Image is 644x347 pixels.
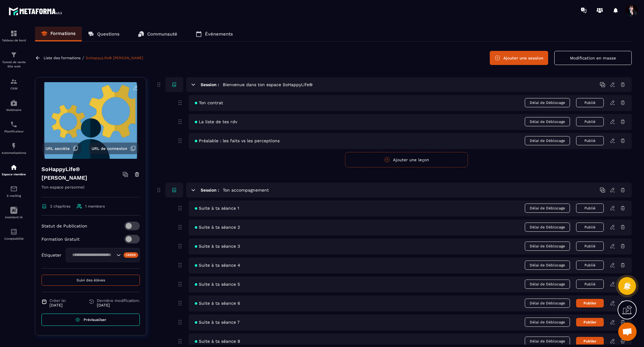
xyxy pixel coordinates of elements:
[10,228,18,235] img: accountant
[2,95,26,116] a: automationsautomationsWebinaire
[525,337,570,346] span: Délai de Déblocage
[525,223,570,232] span: Délai de Déblocage
[41,253,61,257] p: Étiqueter
[2,116,26,138] a: schedulerschedulerPlanificateur
[2,202,26,223] a: Assistant IA
[88,143,139,154] button: URL de connexion
[41,275,140,286] button: Suivi des élèves
[86,56,143,60] a: SoHappyLife® [PERSON_NAME]
[82,55,84,61] span: /
[525,98,570,107] span: Délai de Déblocage
[10,142,18,150] img: automations
[10,164,18,171] img: automations
[576,318,604,326] button: Publier
[2,194,26,197] p: E-mailing
[40,82,141,159] img: background
[2,159,26,181] a: automationsautomationsEspace membre
[195,263,240,268] span: Suite à ta séance 4
[85,204,105,208] span: 1 members
[190,27,239,41] a: Événements
[2,60,26,69] p: Tunnel de vente Site web
[41,237,80,242] p: Formation Gratuit
[49,298,66,303] span: Créer le:
[195,225,240,230] span: Suite à ta séance 2
[195,244,240,249] span: Suite à ta séance 3
[10,121,18,128] img: scheduler
[576,242,604,251] button: Publié
[2,151,26,154] p: Automatisations
[195,100,223,105] span: Ton contrat
[10,99,18,107] img: automations
[525,204,570,213] span: Délai de Déblocage
[2,73,26,95] a: formationformationCRM
[195,320,240,325] span: Suite à ta séance 7
[35,27,82,41] a: Formations
[41,165,123,182] h4: SoHappyLife® [PERSON_NAME]
[576,204,604,213] button: Publié
[2,87,26,90] p: CRM
[132,27,183,41] a: Communauté
[195,119,237,124] span: La liste de tes rdv
[576,98,604,107] button: Publié
[576,299,604,307] button: Publier
[195,339,240,344] span: Suite à ta séance 8
[195,282,240,287] span: Suite à ta séance 5
[70,252,115,258] input: Search for option
[50,31,76,36] p: Formations
[2,130,26,133] p: Planificateur
[92,146,127,151] span: URL de connexion
[525,280,570,289] span: Délai de Déblocage
[2,173,26,176] p: Espace membre
[50,204,70,208] span: 2 chapitres
[201,82,219,87] h6: Session :
[9,6,64,17] img: logo
[2,138,26,159] a: automationsautomationsAutomatisations
[525,318,570,327] span: Délai de Déblocage
[525,242,570,251] span: Délai de Déblocage
[2,215,26,219] p: Assistant IA
[554,51,632,65] button: Modification en masse
[195,301,240,306] span: Suite à ta séance 6
[576,337,604,345] button: Publier
[576,261,604,270] button: Publié
[201,188,219,193] h6: Session :
[84,318,106,322] span: Prévisualiser
[195,206,239,211] span: Suite à ta séance 1
[2,223,26,245] a: accountantaccountantComptabilité
[205,31,233,37] p: Événements
[10,185,18,193] img: email
[525,136,570,145] span: Délai de Déblocage
[525,261,570,270] span: Délai de Déblocage
[576,136,604,145] button: Publié
[66,248,140,262] div: Search for option
[97,303,140,307] p: [DATE]
[576,117,604,126] button: Publié
[2,25,26,47] a: formationformationTableau de bord
[223,82,312,88] h5: Bienvenue dans ton espace SoHappyLife®
[49,303,66,307] p: [DATE]
[525,299,570,308] span: Délai de Déblocage
[576,223,604,232] button: Publié
[147,31,177,37] p: Communauté
[124,252,139,258] div: Créer
[10,78,18,85] img: formation
[41,223,87,228] p: Statut de Publication
[2,47,26,73] a: formationformationTunnel de vente Site web
[345,152,468,167] button: Ajouter une leçon
[42,143,81,154] button: URL secrète
[618,322,637,341] div: Ouvrir le chat
[223,187,269,193] h5: Ton accompagnement
[2,39,26,42] p: Tableau de bord
[195,138,280,143] span: Préalable : les faits vs les perceptions
[490,51,548,65] button: Ajouter une session
[576,280,604,289] button: Publié
[45,146,70,151] span: URL secrète
[82,27,126,41] a: Questions
[97,31,120,37] p: Questions
[2,108,26,112] p: Webinaire
[41,184,140,197] p: Ton espace personnel
[77,278,105,282] span: Suivi des élèves
[2,237,26,240] p: Comptabilité
[44,56,80,60] a: Liste des formations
